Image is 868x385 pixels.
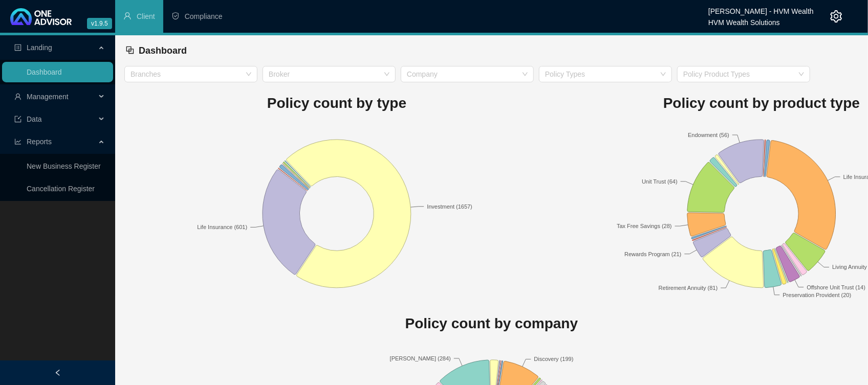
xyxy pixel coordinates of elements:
span: profile [14,44,21,51]
span: import [14,116,21,123]
span: setting [830,10,842,22]
div: HVM Wealth Solutions [708,14,814,25]
text: Retirement Annuity (81) [659,285,718,291]
span: Management [27,93,69,101]
span: line-chart [14,138,21,145]
span: Data [27,115,42,123]
text: Discovery (199) [534,356,574,363]
text: [PERSON_NAME] (284) [390,355,451,361]
text: Investment (1657) [427,203,472,209]
span: safety [171,12,180,20]
span: Compliance [185,12,223,20]
span: block [125,46,135,55]
text: Unit Trust (64) [642,178,678,184]
img: 2df55531c6924b55f21c4cf5d4484680-logo-light.svg [10,8,72,25]
div: [PERSON_NAME] - HVM Wealth [708,3,814,14]
span: Landing [27,43,52,52]
span: left [54,369,61,376]
text: Tax Free Savings (28) [617,223,672,229]
span: Reports [27,138,52,146]
span: Dashboard [139,46,187,56]
a: Dashboard [27,68,62,76]
span: Client [137,12,155,20]
span: user [123,12,132,20]
span: user [14,93,21,100]
text: Rewards Program (21) [624,251,681,257]
text: Preservation Provident (20) [783,291,852,298]
h1: Policy count by type [124,92,549,115]
h1: Policy count by company [124,312,859,335]
text: Life Insurance (601) [197,224,247,230]
span: v1.9.5 [87,18,112,29]
a: Cancellation Register [27,185,95,193]
a: New Business Register [27,162,101,170]
text: Endowment (56) [688,131,729,138]
text: Offshore Unit Trust (14) [807,284,866,290]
